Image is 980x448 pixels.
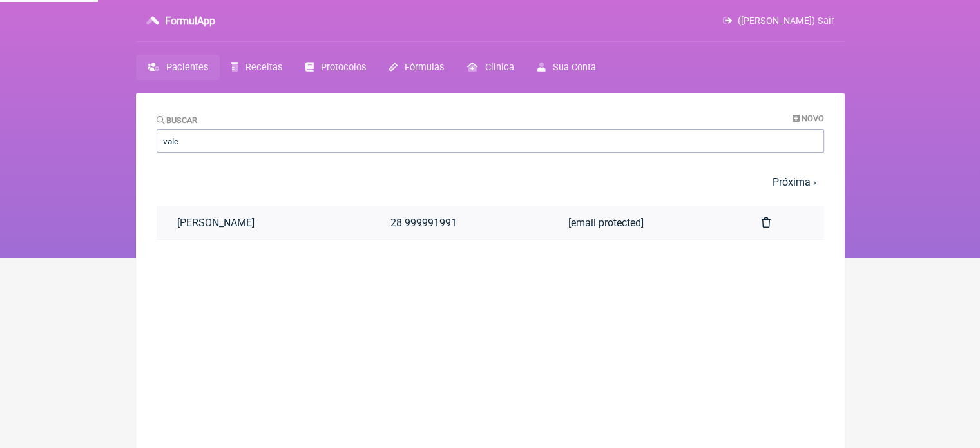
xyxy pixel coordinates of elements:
a: Pacientes [136,55,220,80]
a: Fórmulas [378,55,456,80]
span: Clínica [485,62,514,73]
span: Pacientes [166,62,208,73]
label: Buscar [157,115,198,125]
span: Novo [802,113,824,123]
a: 28 999991991 [369,206,547,239]
a: ([PERSON_NAME]) Sair [723,15,834,26]
a: [PERSON_NAME] [157,206,370,239]
nav: pager [157,168,824,196]
a: Novo [793,113,824,123]
a: [email protected] [548,206,741,239]
span: Sua Conta [553,62,596,73]
a: Clínica [456,55,525,80]
a: Receitas [220,55,294,80]
input: Paciente [157,129,824,153]
a: Protocolos [294,55,378,80]
span: ([PERSON_NAME]) Sair [738,15,834,26]
span: [email protected] [568,217,644,229]
h3: FormulApp [165,15,215,27]
a: Sua Conta [525,55,607,80]
span: Receitas [245,62,282,73]
a: Próxima › [773,176,816,188]
span: Fórmulas [405,62,444,73]
span: Protocolos [321,62,366,73]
